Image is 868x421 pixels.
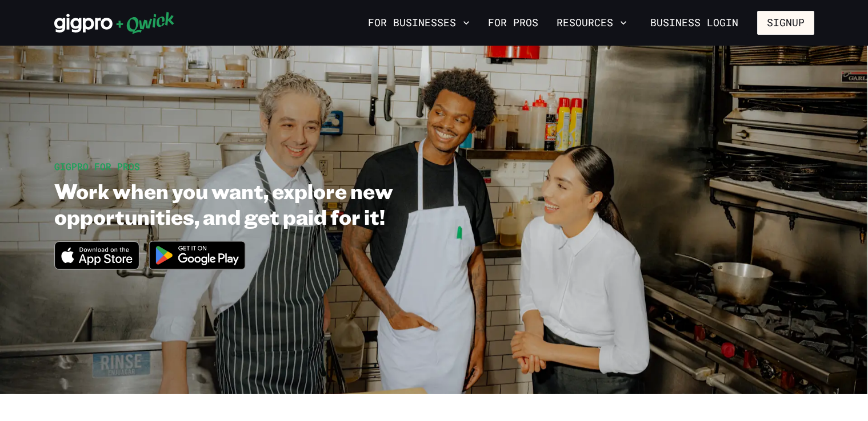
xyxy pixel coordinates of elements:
[757,11,814,35] button: Signup
[142,234,253,277] img: Get it on Google Play
[552,13,631,33] button: Resources
[641,11,748,35] a: Business Login
[483,13,543,33] a: For Pros
[54,178,510,229] h1: Work when you want, explore new opportunities, and get paid for it!
[54,260,140,272] a: Download on the App Store
[363,13,474,33] button: For Businesses
[54,160,140,172] span: GIGPRO FOR PROS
